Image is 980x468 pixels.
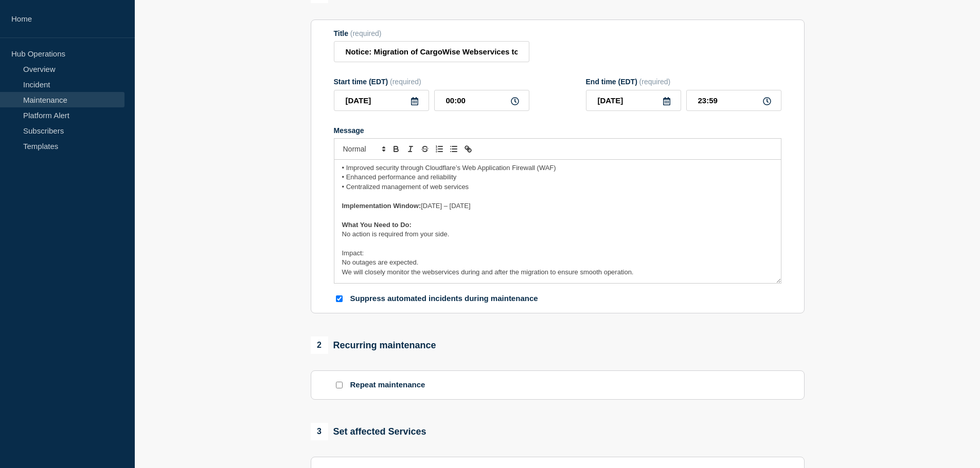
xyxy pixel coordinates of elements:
div: Message [334,160,781,283]
div: Message [334,126,781,135]
span: • Improved security through Cloudflare’s Web Application Firewall (WAF) [342,164,556,172]
span: Font size [338,143,389,155]
p: Suppress automated incidents during maintenance [350,294,538,304]
input: YYYY-MM-DD [334,90,429,111]
p: Repeat maintenance [350,380,425,390]
span: 2 [311,336,328,354]
input: Repeat maintenance [336,382,343,388]
div: Recurring maintenance [311,336,436,354]
div: Set affected Services [311,423,426,440]
button: Toggle strikethrough text [418,143,432,155]
input: YYYY-MM-DD [586,90,681,111]
span: No action is required from your side. [342,230,450,238]
button: Toggle italic text [403,143,418,155]
div: End time (EDT) [586,78,781,86]
span: (required) [390,78,421,86]
button: Toggle link [461,143,475,155]
strong: Implementation Window: [342,202,421,210]
span: [DATE] – [DATE] [421,202,470,210]
button: Toggle ordered list [432,143,447,155]
span: We will closely monitor the webservices during and after the migration to ensure smooth operation. [342,268,634,276]
div: Title [334,29,529,38]
button: Toggle bold text [389,143,403,155]
span: • Enhanced performance and reliability [342,173,457,181]
span: • Centralized management of web services [342,183,469,191]
input: HH:MM [434,90,529,111]
input: Suppress automated incidents during maintenance [336,295,343,302]
input: Title [334,41,529,62]
strong: What You Need to Do: [342,221,412,229]
input: HH:MM [686,90,781,111]
span: (required) [639,78,671,86]
span: Impact: [342,249,364,257]
button: Toggle bulleted list [447,143,461,155]
span: (required) [350,29,382,38]
span: 3 [311,423,328,440]
span: No outages are expected. [342,258,419,266]
div: Start time (EDT) [334,78,529,86]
